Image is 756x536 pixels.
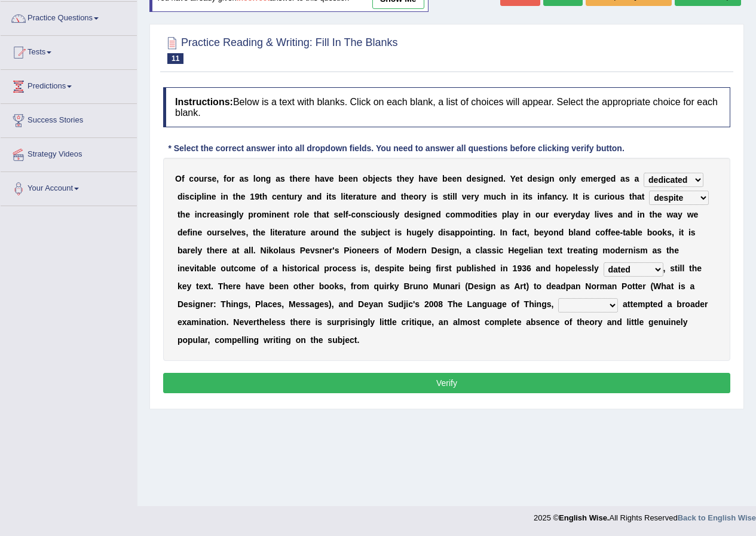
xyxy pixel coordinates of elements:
b: g [544,174,549,183]
span: 11 [167,53,183,64]
b: i [450,192,452,201]
b: d [391,192,396,201]
b: p [248,210,253,219]
b: l [253,174,256,183]
b: n [361,210,366,219]
b: e [277,192,281,201]
a: Tests [1,36,137,66]
b: d [527,174,532,183]
b: t [650,210,653,219]
b: f [182,174,185,183]
b: o [470,210,476,219]
b: e [182,228,187,237]
b: i [431,192,433,201]
b: o [363,174,368,183]
b: m [463,210,470,219]
b: r [604,192,607,201]
b: n [281,192,287,201]
b: a [320,174,325,183]
b: n [223,192,228,201]
b: t [290,174,293,183]
b: e [494,174,498,183]
b: u [615,192,620,201]
b: d [576,210,581,219]
b: a [547,192,552,201]
b: s [585,192,590,201]
b: e [185,210,190,219]
b: g [421,210,426,219]
b: u [289,192,295,201]
b: t [233,192,236,201]
b: o [356,210,361,219]
b: s [280,174,285,183]
b: e [563,210,568,219]
b: v [558,210,563,219]
b: h [632,192,637,201]
b: e [409,210,414,219]
b: s [443,192,448,201]
b: h [315,174,320,183]
b: u [491,192,497,201]
b: y [395,210,400,219]
h4: Below is a text with blanks. Click on each blank, a list of choices will appear. Select the appro... [163,87,730,127]
b: g [266,174,271,183]
b: r [353,192,356,201]
b: y [409,174,414,183]
b: a [215,210,219,219]
b: r [418,192,421,201]
b: n [552,192,558,201]
b: t [525,192,528,201]
b: l [393,210,395,219]
b: l [201,192,204,201]
b: e [241,192,246,201]
b: l [507,210,509,219]
b: u [382,210,388,219]
b: c [557,192,562,201]
b: e [212,174,217,183]
b: s [366,210,371,219]
b: o [535,210,541,219]
b: e [304,210,309,219]
b: u [540,210,546,219]
b: e [348,192,353,201]
b: s [492,210,497,219]
b: e [409,192,414,201]
b: i [418,210,421,219]
b: f [224,174,227,183]
b: e [532,174,537,183]
b: n [540,192,545,201]
b: g [483,174,489,183]
b: a [307,192,311,201]
b: s [625,174,630,183]
b: v [462,192,467,201]
b: l [455,192,457,201]
b: n [488,174,494,183]
b: n [426,210,431,219]
b: a [356,192,361,201]
b: i [204,192,206,201]
b: o [256,210,262,219]
b: w [687,210,694,219]
b: s [537,174,542,183]
b: i [195,210,197,219]
b: b [338,174,344,183]
b: i [481,174,483,183]
b: c [594,192,599,201]
b: c [380,174,385,183]
b: s [528,192,532,201]
b: r [253,210,256,219]
b: a [381,192,386,201]
b: a [239,174,244,183]
b: i [182,192,185,201]
b: a [276,174,280,183]
b: i [524,210,526,219]
b: m [483,192,491,201]
b: t [326,210,329,219]
b: i [221,192,223,201]
b: t [629,192,632,201]
div: * Select the correct answer into all dropdown fields. You need to answer all questions before cli... [163,142,629,155]
b: d [498,174,504,183]
b: y [422,192,427,201]
b: Y [510,174,516,183]
b: e [452,174,457,183]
